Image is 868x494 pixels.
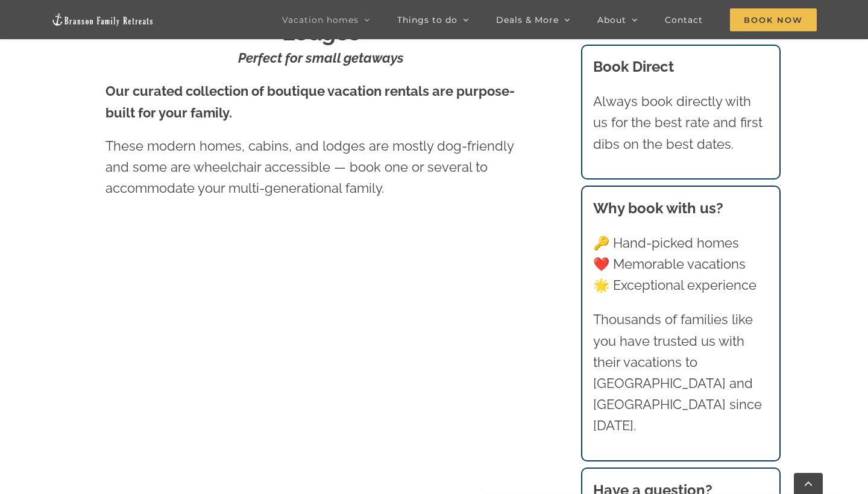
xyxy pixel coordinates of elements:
p: 🔑 Hand-picked homes ❤️ Memorable vacations 🌟 Exceptional experience [593,233,769,296]
span: Deals & More [496,16,559,24]
span: Things to do [397,16,458,24]
span: Vacation homes [282,16,359,24]
strong: Perfect for small getaways [238,50,404,66]
p: Always book directly with us for the best rate and first dibs on the best dates. [593,91,769,155]
span: About [597,16,626,24]
img: Branson Family Retreats Logo [51,13,154,27]
strong: Our curated collection of boutique vacation rentals are purpose-built for your family. [105,83,515,120]
b: Book Direct [593,58,674,75]
p: Thousands of families like you have trusted us with their vacations to [GEOGRAPHIC_DATA] and [GEO... [593,309,769,436]
h3: Why book with us? [593,198,769,219]
span: Contact [665,16,703,24]
p: These modern homes, cabins, and lodges are mostly dog-friendly and some are wheelchair accessible... [105,136,537,199]
span: Book Now [730,8,817,31]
